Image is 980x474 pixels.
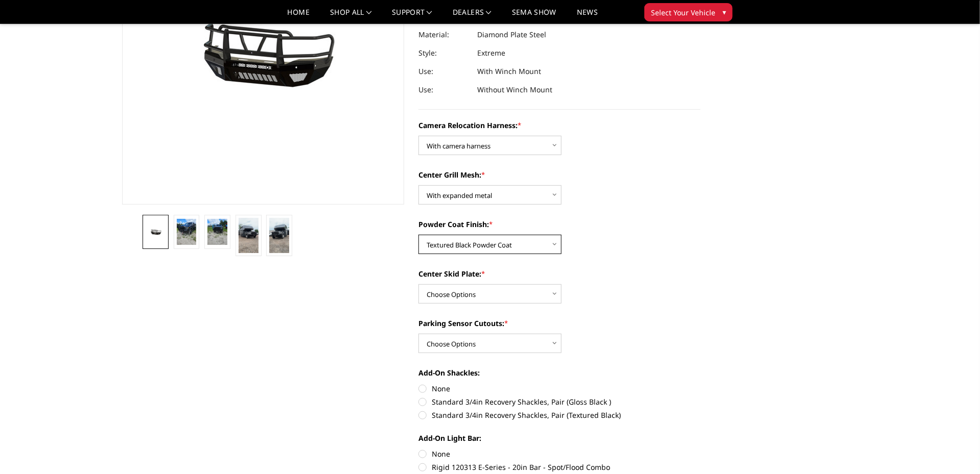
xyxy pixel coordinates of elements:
[146,227,166,236] img: 2019-2025 Ram 2500-3500 - T2 Series - Extreme Front Bumper (receiver or winch)
[330,9,371,23] a: shop all
[418,433,701,443] label: Add-On Light Bar:
[477,26,546,44] dd: Diamond Plate Steel
[929,425,980,474] iframe: Chat Widget
[418,120,701,131] label: Camera Relocation Harness:
[418,62,470,81] dt: Use:
[418,383,701,394] label: None
[418,169,701,180] label: Center Grill Mesh:
[477,62,541,81] dd: With Winch Mount
[651,7,715,18] span: Select Your Vehicle
[418,448,701,459] label: None
[418,26,470,44] dt: Material:
[418,44,470,62] dt: Style:
[418,318,701,329] label: Parking Sensor Cutouts:
[418,462,701,472] label: Rigid 120313 E-Series - 20in Bar - Spot/Flood Combo
[477,44,505,62] dd: Extreme
[288,9,310,23] a: Home
[418,219,701,230] label: Powder Coat Finish:
[418,410,701,420] label: Standard 3/4in Recovery Shackles, Pair (Textured Black)
[418,81,470,99] dt: Use:
[644,3,733,21] button: Select Your Vehicle
[392,9,432,23] a: Support
[207,219,227,245] img: 2019-2025 Ram 2500-3500 - T2 Series - Extreme Front Bumper (receiver or winch)
[722,7,726,17] span: ▾
[453,9,492,23] a: Dealers
[269,218,289,253] img: 2019-2025 Ram 2500-3500 - T2 Series - Extreme Front Bumper (receiver or winch)
[239,218,259,253] img: 2019-2025 Ram 2500-3500 - T2 Series - Extreme Front Bumper (receiver or winch)
[418,367,701,378] label: Add-On Shackles:
[577,9,598,23] a: News
[418,396,701,407] label: Standard 3/4in Recovery Shackles, Pair (Gloss Black )
[477,81,552,99] dd: Without Winch Mount
[177,219,197,245] img: 2019-2025 Ram 2500-3500 - T2 Series - Extreme Front Bumper (receiver or winch)
[418,268,701,279] label: Center Skid Plate:
[512,9,556,23] a: SEMA Show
